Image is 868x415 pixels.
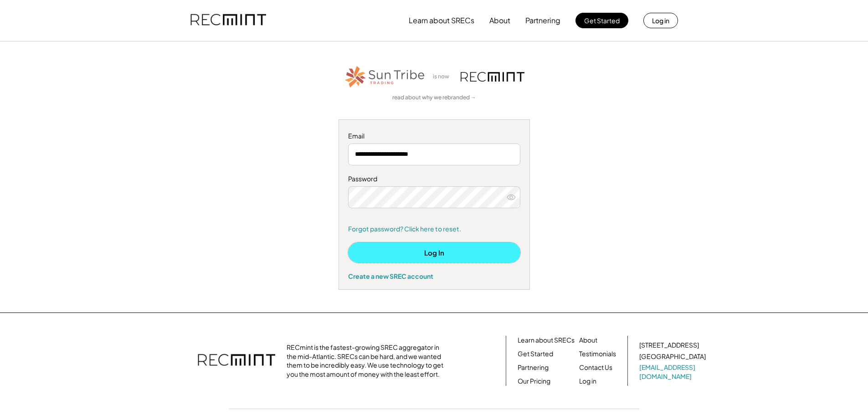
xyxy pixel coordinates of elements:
a: Testimonials [579,349,616,359]
button: Log In [348,242,520,263]
a: Our Pricing [518,377,550,386]
div: is now [431,73,456,81]
img: STT_Horizontal_Logo%2B-%2BColor.png [344,64,426,89]
a: Partnering [518,363,549,372]
button: Log in [643,13,678,28]
a: Get Started [518,349,553,359]
div: Email [348,132,520,141]
button: Get Started [575,13,628,28]
a: [EMAIL_ADDRESS][DOMAIN_NAME] [639,363,708,381]
a: About [579,336,597,345]
a: Learn about SRECs [518,336,575,345]
div: Create a new SREC account [348,272,520,280]
button: About [489,11,510,30]
a: Contact Us [579,363,612,372]
a: Log in [579,377,596,386]
button: Partnering [525,11,560,30]
div: RECmint is the fastest-growing SREC aggregator in the mid-Atlantic. SRECs can be hard, and we wan... [287,343,448,379]
a: read about why we rebranded → [392,94,476,102]
div: [STREET_ADDRESS] [639,341,699,350]
a: Forgot password? Click here to reset. [348,225,520,234]
div: Password [348,174,520,184]
div: [GEOGRAPHIC_DATA] [639,352,706,361]
button: Learn about SRECs [409,11,474,30]
img: recmint-logotype%403x.png [190,5,266,36]
img: recmint-logotype%403x.png [461,72,524,82]
img: recmint-logotype%403x.png [198,345,275,377]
